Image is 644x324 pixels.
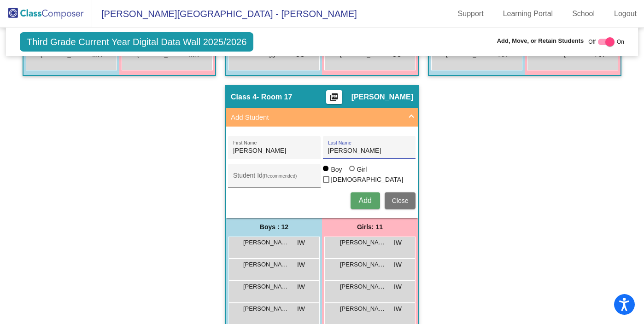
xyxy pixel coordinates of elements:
span: IW [297,304,305,314]
span: Add [358,197,371,204]
input: Last Name [328,147,411,155]
div: Girls: 11 [322,218,418,237]
div: Girl [357,165,367,174]
span: Class 4 [231,93,257,102]
a: Logout [607,6,644,21]
mat-panel-title: Add Student [231,112,402,123]
div: Boy [330,165,342,174]
span: IW [394,304,402,314]
input: Student Id [233,175,316,183]
button: Add [351,192,380,209]
span: [PERSON_NAME] [351,93,413,102]
span: Close [392,197,409,204]
span: [PERSON_NAME] [340,282,386,291]
mat-icon: picture_as_pdf [328,93,340,105]
span: [PERSON_NAME][GEOGRAPHIC_DATA] - [PERSON_NAME] [92,6,357,21]
span: - Room 17 [257,93,292,102]
span: [PERSON_NAME] [340,238,386,247]
span: IW [394,238,402,248]
span: IW [297,260,305,270]
span: Add, Move, or Retain Students [497,36,584,46]
span: [PERSON_NAME] [243,260,289,269]
span: [PERSON_NAME] [243,304,289,313]
input: First Name [233,147,316,155]
span: Off [588,38,596,46]
span: IW [394,260,402,270]
span: On [617,38,624,46]
div: Boys : 12 [226,218,322,237]
span: Third Grade Current Year Digital Data Wall 2025/2026 [20,32,253,52]
div: Add Student [226,127,418,218]
a: Learning Portal [496,6,561,21]
span: [PERSON_NAME] [340,304,386,313]
button: Print Students Details [326,90,342,104]
span: [PERSON_NAME] [243,238,289,247]
button: Close [385,192,416,209]
span: IW [297,282,305,292]
a: School [565,6,602,21]
span: [PERSON_NAME] [340,260,386,269]
span: [DEMOGRAPHIC_DATA] [331,174,403,185]
mat-expansion-panel-header: Add Student [226,108,418,127]
span: IW [394,282,402,292]
span: IW [297,238,305,248]
a: Support [451,6,491,21]
span: [PERSON_NAME] [243,282,289,291]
